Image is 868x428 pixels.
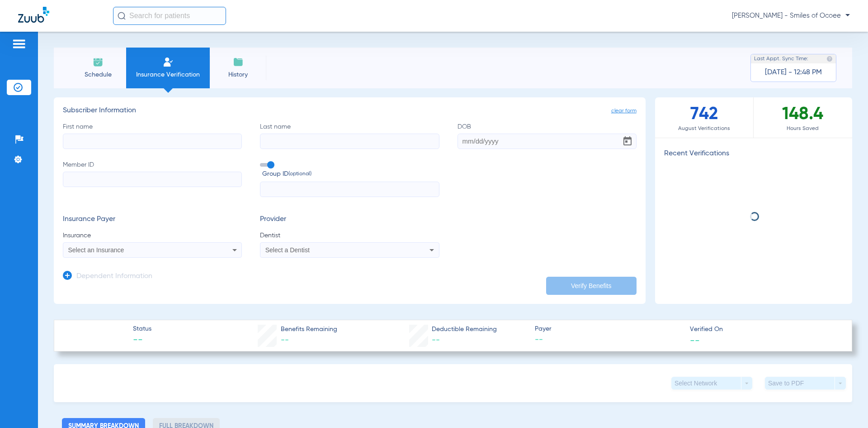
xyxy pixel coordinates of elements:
[118,12,126,20] img: Search Icon
[754,124,852,133] span: Hours Saved
[260,134,439,149] input: Last name
[63,160,242,197] label: Member ID
[732,11,850,20] span: [PERSON_NAME] - Smiles of Ocoee
[12,38,26,49] img: hamburger-icon
[260,122,439,149] label: Last name
[63,231,242,240] span: Insurance
[163,57,174,67] img: Manual Insurance Verification
[432,325,497,334] span: Deductible Remaining
[288,169,311,179] small: (optional)
[133,70,203,79] span: Insurance Verification
[76,272,152,281] h3: Dependent Information
[18,7,49,23] img: Zuub Logo
[133,334,151,347] span: --
[260,231,439,240] span: Dentist
[655,124,753,133] span: August Verifications
[458,134,637,149] input: DOBOpen calendar
[76,70,119,79] span: Schedule
[260,215,439,224] h3: Provider
[281,336,289,344] span: --
[113,7,226,25] input: Search for patients
[63,172,242,187] input: Member ID
[281,325,337,334] span: Benefits Remaining
[535,334,682,346] span: --
[823,385,868,428] iframe: Chat Widget
[655,149,852,159] h3: Recent Verifications
[68,246,124,254] span: Select an Insurance
[133,324,151,334] span: Status
[93,57,104,67] img: Schedule
[611,106,637,115] span: clear form
[63,122,242,149] label: First name
[63,215,242,224] h3: Insurance Payer
[690,325,837,334] span: Verified On
[63,134,242,149] input: First name
[826,56,833,62] img: last sync help info
[546,277,637,295] button: Verify Benefits
[765,68,822,77] span: [DATE] - 12:48 PM
[754,54,808,63] span: Last Appt. Sync Time:
[432,336,440,344] span: --
[754,97,852,138] div: 148.4
[458,122,637,149] label: DOB
[233,57,244,67] img: History
[63,106,637,115] h3: Subscriber Information
[690,335,700,345] span: --
[217,70,259,79] span: History
[265,246,310,254] span: Select a Dentist
[535,324,682,334] span: Payer
[618,132,637,150] button: Open calendar
[655,97,754,138] div: 742
[262,169,439,179] span: Group ID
